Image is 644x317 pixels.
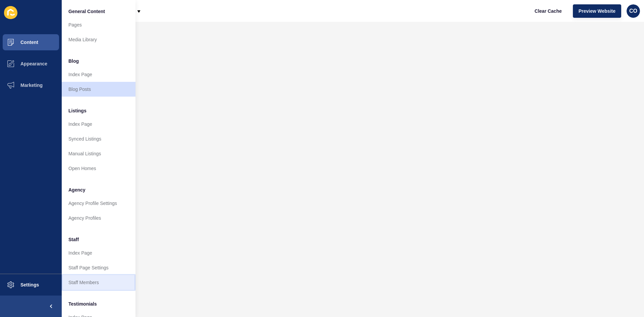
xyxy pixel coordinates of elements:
button: Clear Cache [529,4,568,18]
a: Open Homes [62,161,136,176]
a: Blog Posts [62,82,136,97]
a: Staff Members [62,275,136,290]
span: Testimonials [68,301,97,307]
span: Clear Cache [535,8,562,14]
a: Agency Profile Settings [62,196,136,211]
a: Media Library [62,32,136,47]
a: Pages [62,17,136,32]
a: Index Page [62,67,136,82]
a: Manual Listings [62,146,136,161]
span: Listings [68,107,87,114]
a: Staff Page Settings [62,260,136,275]
a: Agency Profiles [62,211,136,225]
button: Preview Website [573,4,621,18]
span: CO [629,8,637,14]
span: Blog [68,58,79,64]
a: Index Page [62,246,136,260]
span: Staff [68,236,79,243]
span: General Content [68,8,105,15]
span: Preview Website [579,8,615,14]
span: Agency [68,187,86,193]
a: Synced Listings [62,131,136,146]
a: Index Page [62,117,136,131]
